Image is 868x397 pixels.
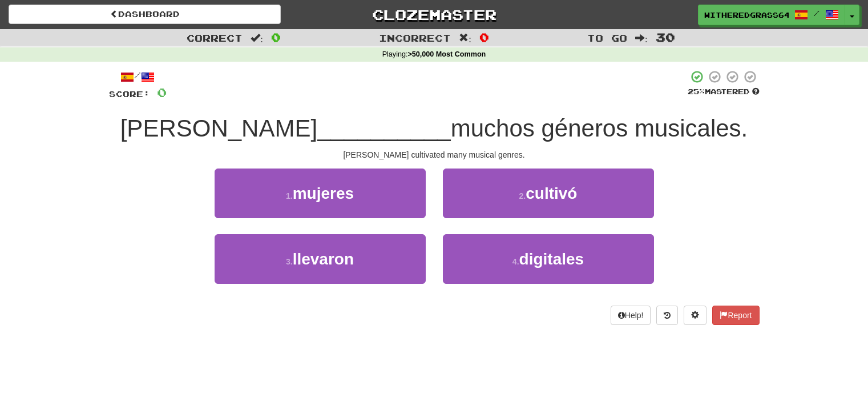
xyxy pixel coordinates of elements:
span: digitales [519,250,584,268]
span: : [635,33,648,43]
span: WitheredGrass6488 [704,10,789,20]
button: Report [712,306,759,325]
button: 3.llevaron [215,234,426,284]
span: 0 [271,30,281,44]
strong: >50,000 Most Common [407,50,486,58]
button: 1.mujeres [215,169,426,218]
span: 0 [157,85,167,99]
a: Dashboard [9,5,281,24]
button: Round history (alt+y) [656,306,678,325]
span: 30 [656,30,675,44]
span: muchos géneros musicales. [451,115,748,142]
small: 3 . [286,257,293,266]
a: Clozemaster [298,5,570,25]
div: Mastered [688,87,760,97]
div: [PERSON_NAME] cultivated many musical genres. [109,149,760,161]
span: 0 [479,30,489,44]
small: 4 . [512,257,519,266]
span: cultivó [526,185,577,202]
span: [PERSON_NAME] [120,115,317,142]
span: To go [587,32,627,43]
span: Score: [109,89,150,99]
a: WitheredGrass6488 / [698,5,845,25]
small: 2 . [519,191,526,200]
button: Help! [611,306,651,325]
span: Incorrect [379,32,451,43]
span: llevaron [293,250,354,268]
span: __________ [317,115,451,142]
span: Correct [187,32,243,43]
span: : [251,33,263,43]
span: 25 % [688,87,705,96]
span: mujeres [293,185,354,202]
small: 1 . [286,191,293,200]
span: : [459,33,471,43]
button: 4.digitales [443,234,654,284]
span: / [814,9,819,17]
div: / [109,70,167,84]
button: 2.cultivó [443,169,654,218]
